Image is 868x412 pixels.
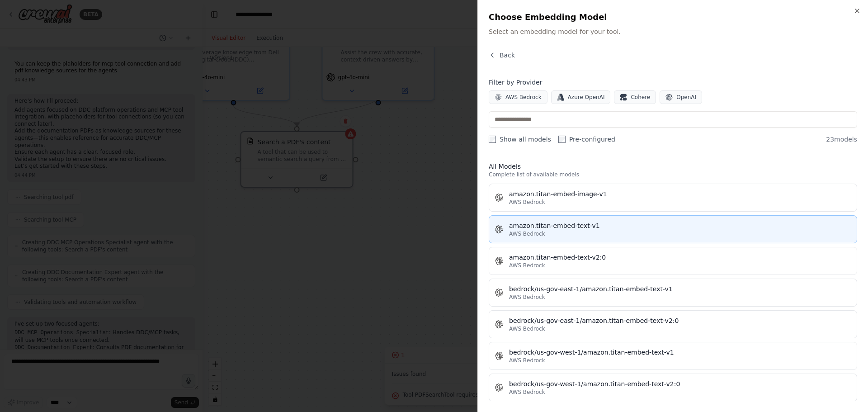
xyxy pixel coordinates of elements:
[489,215,857,243] button: amazon.titan-embed-text-v1AWS Bedrock
[509,253,851,262] div: amazon.titan-embed-text-v2:0
[509,199,545,206] span: AWS Bedrock
[505,94,542,101] span: AWS Bedrock
[509,221,851,230] div: amazon.titan-embed-text-v1
[568,94,605,101] span: Azure OpenAI
[558,135,615,144] label: Pre-configured
[489,310,857,338] button: bedrock/us-gov-east-1/amazon.titan-embed-text-v2:0AWS Bedrock
[509,189,851,199] div: amazon.titan-embed-image-v1
[614,90,656,104] button: Cohere
[489,184,857,212] button: amazon.titan-embed-image-v1AWS Bedrock
[509,357,545,364] span: AWS Bedrock
[500,51,515,60] span: Back
[489,78,857,87] h4: Filter by Provider
[489,162,857,171] h3: All Models
[509,316,851,325] div: bedrock/us-gov-east-1/amazon.titan-embed-text-v2:0
[826,135,857,144] span: 23 models
[489,11,857,24] h2: Choose Embedding Model
[509,262,545,269] span: AWS Bedrock
[551,90,611,104] button: Azure OpenAI
[509,230,545,237] span: AWS Bedrock
[489,90,547,104] button: AWS Bedrock
[489,51,515,60] button: Back
[660,90,702,104] button: OpenAI
[509,379,851,388] div: bedrock/us-gov-west-1/amazon.titan-embed-text-v2:0
[509,294,545,301] span: AWS Bedrock
[489,135,551,144] label: Show all models
[489,342,857,370] button: bedrock/us-gov-west-1/amazon.titan-embed-text-v1AWS Bedrock
[558,136,566,143] input: Pre-configured
[676,94,696,101] span: OpenAI
[509,284,851,294] div: bedrock/us-gov-east-1/amazon.titan-embed-text-v1
[489,27,857,36] p: Select an embedding model for your tool.
[509,325,545,332] span: AWS Bedrock
[631,94,650,101] span: Cohere
[489,247,857,275] button: amazon.titan-embed-text-v2:0AWS Bedrock
[509,388,545,396] span: AWS Bedrock
[489,279,857,307] button: bedrock/us-gov-east-1/amazon.titan-embed-text-v1AWS Bedrock
[509,348,851,357] div: bedrock/us-gov-west-1/amazon.titan-embed-text-v1
[489,171,857,178] p: Complete list of available models
[489,374,857,402] button: bedrock/us-gov-west-1/amazon.titan-embed-text-v2:0AWS Bedrock
[489,136,496,143] input: Show all models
